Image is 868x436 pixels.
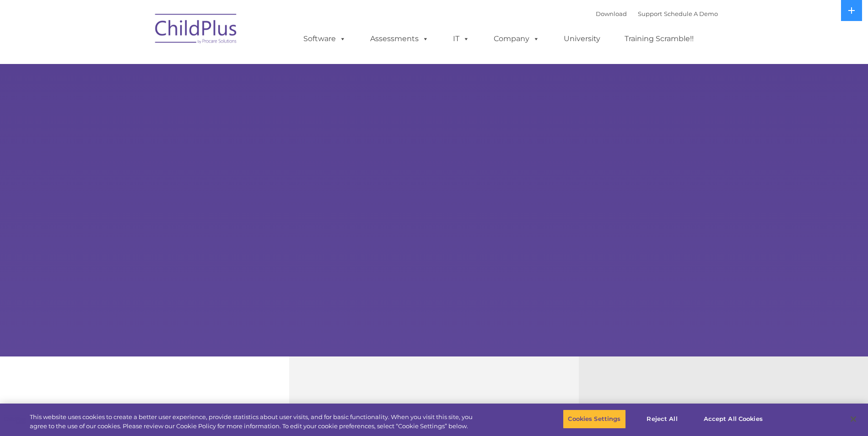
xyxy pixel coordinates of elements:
[596,10,718,17] font: |
[444,30,479,48] a: IT
[699,409,768,429] button: Accept All Cookies
[563,409,625,429] button: Cookies Settings
[151,7,242,53] img: ChildPlus by Procare Solutions
[361,30,438,48] a: Assessments
[596,10,627,17] a: Download
[555,30,609,48] a: University
[615,30,703,48] a: Training Scramble!!
[664,10,718,17] a: Schedule A Demo
[30,413,477,431] div: This website uses cookies to create a better user experience, provide statistics about user visit...
[638,10,662,17] a: Support
[634,409,691,429] button: Reject All
[294,30,355,48] a: Software
[843,409,863,429] button: Close
[485,30,549,48] a: Company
